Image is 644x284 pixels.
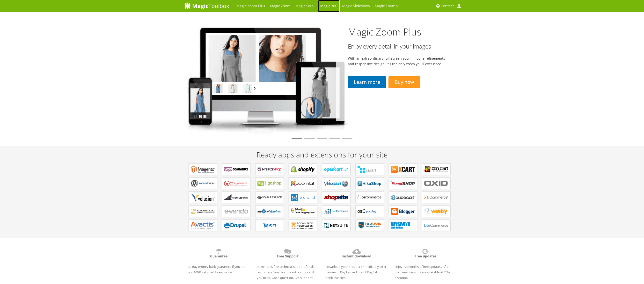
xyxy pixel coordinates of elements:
b: Modules for LiteCommerce [424,222,448,229]
a: Extensions for AspDotNetStorefront [255,206,284,217]
a: Add-ons for osCMax [355,206,384,217]
div: 30-day money back guarantee if you are not 100% satisfied. [184,245,253,275]
b: Add-ons for osCMax [358,208,382,215]
h3: Enjoy every detail in your images [348,43,448,50]
b: Add-ons for CS-Cart [358,166,382,173]
b: Plugins for WordPress [191,180,215,187]
a: Extensions for BlueVoda [355,220,384,231]
a: Magic Zoom Plus [348,25,421,38]
b: Components for Joomla [291,180,315,187]
b: Modules for Drupal [224,222,248,229]
b: Plugins for WooCommerce [224,166,248,173]
b: Modules for OpenCart [324,166,348,173]
b: Plugins for CubeCart [391,194,415,201]
a: Extensions for e-vendo [222,206,250,217]
b: Extensions for BlueVoda [358,222,382,229]
b: Components for HikaShop [358,180,382,187]
b: Extensions for nopCommerce [324,208,348,215]
a: Extensions for NetSuite [322,220,351,231]
b: Add-ons for osCommerce [358,194,382,201]
b: Extensions for Squarespace [257,194,282,201]
a: Apps for Bigcommerce [222,192,250,203]
b: Extensions for Blogger [391,208,415,215]
b: Extensions for WYSIWYG [391,222,415,229]
b: Extensions for NetSuite [324,222,348,229]
a: Extensions for Avactis [189,220,217,231]
b: Plugins for Jigoshop [257,180,282,187]
a: Buy now [388,76,420,88]
a: Modules for PrestaShop [255,163,284,175]
b: Extensions for Avactis [191,222,215,229]
b: Extensions for Magento [191,166,215,173]
h2: Ready apps and extensions for your site [184,151,460,159]
h6: Free Support [257,248,318,262]
a: Plugins for CubeCart [389,192,417,203]
a: Plugins for Jigoshop [255,177,284,189]
a: Modules for X-Cart [389,163,417,175]
a: Components for VirtueMart [322,177,351,189]
a: Extensions for Magento [189,163,217,175]
a: Modules for OpenCart [322,163,351,175]
div: Download your product immediately after payment. Pay by credit card, PayPal or bank transfer. [322,245,391,281]
a: Add-ons for osCommerce [355,192,384,203]
b: Extensions for Miva Merchant [191,208,215,215]
a: Extensions for GoDaddy Shopping Cart [289,206,317,217]
b: Plugins for WP e-Commerce [224,180,248,187]
img: magiczoomplus2-tablet.png [184,23,348,136]
b: Apps for Bigcommerce [224,194,248,201]
b: Components for redSHOP [391,180,415,187]
b: Apps for Shopify [291,166,315,173]
img: MagicToolbox.com - Image tools for your website [184,2,229,9]
a: Extensions for nopCommerce [322,206,351,217]
a: Learn more [348,76,386,88]
a: Components for HikaShop [355,177,384,189]
b: Extensions for Weebly [424,208,448,215]
a: Components for redSHOP [389,177,417,189]
b: Modules for X-Cart [391,166,415,173]
a: Extensions for EKM [255,220,284,231]
b: Extensions for OXID [424,180,448,187]
a: Extensions for OXID [422,177,451,189]
b: Extensions for ecommerce Templates [291,222,315,229]
a: Extensions for ECWID [289,192,317,203]
p: With an extraordinary full-screen zoom, mobile refinements and responsive design, it's the only z... [348,56,448,67]
b: Extensions for ECWID [291,194,315,201]
b: Extensions for EKM [257,222,282,229]
a: Plugins for Zen Cart [422,163,451,175]
a: Extensions for Weebly [422,206,451,217]
a: Extensions for Blogger [389,206,417,217]
a: Modules for LiteCommerce [422,220,451,231]
b: Plugins for Zen Cart [424,166,448,173]
a: Extensions for Miva Merchant [189,206,217,217]
a: Extensions for ShopSite [322,192,351,203]
a: Extensions for WYSIWYG [389,220,417,231]
h6: Instant download [326,248,387,262]
a: Plugins for WordPress [189,177,217,189]
div: 30 minutes free technical support for all customers. You can buy extra support if you need. Got a... [253,245,322,281]
a: Extensions for xt:Commerce [422,192,451,203]
span: Contact [441,4,454,8]
a: Extensions for Volusion [189,192,217,203]
h6: Free updates [395,248,456,262]
a: Add-ons for CS-Cart [355,163,384,175]
h6: Guarantee [188,248,249,262]
b: Extensions for GoDaddy Shopping Cart [291,208,315,215]
div: Enjoy 12 months of free updates. After that, new versions are available at 75% discount. [391,245,460,281]
a: Get support! [294,276,313,280]
b: Extensions for AspDotNetStorefront [257,208,282,215]
a: Plugins for WooCommerce [222,163,250,175]
a: Extensions for ecommerce Templates [289,220,317,231]
b: Extensions for Volusion [191,194,215,201]
b: Extensions for ShopSite [324,194,348,201]
a: Extensions for Squarespace [255,192,284,203]
b: Modules for PrestaShop [257,166,282,173]
a: Modules for Drupal [222,220,250,231]
a: Plugins for WP e-Commerce [222,177,250,189]
b: Extensions for xt:Commerce [424,194,448,201]
b: Extensions for e-vendo [224,208,248,215]
b: Components for VirtueMart [324,180,348,187]
a: Apps for Shopify [289,163,317,175]
a: Components for Joomla [289,177,317,189]
a: Learn more [215,270,232,274]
